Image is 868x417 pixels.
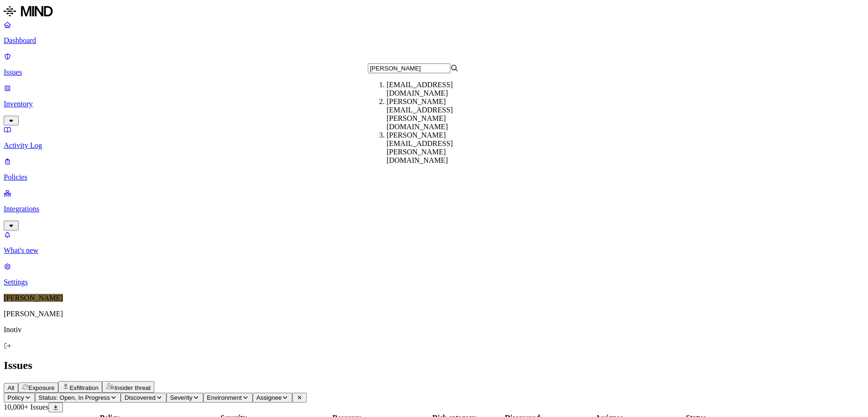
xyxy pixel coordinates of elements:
[4,4,53,19] img: MIND
[4,326,864,334] p: Inotiv
[4,359,864,372] h2: Issues
[4,84,864,124] a: Inventory
[4,173,864,181] p: Policies
[39,394,110,401] span: Status: Open, In Progress
[124,394,156,401] span: Discovered
[7,394,24,401] span: Policy
[4,230,864,255] a: What's new
[4,125,864,150] a: Activity Log
[4,278,864,286] p: Settings
[4,141,864,150] p: Activity Log
[4,21,864,45] a: Dashboard
[4,246,864,255] p: What's new
[4,4,864,21] a: MIND
[256,394,282,401] span: Assignee
[4,52,864,76] a: Issues
[386,97,477,131] div: [PERSON_NAME][EMAIL_ADDRESS][PERSON_NAME][DOMAIN_NAME]
[69,384,98,391] span: Exfiltration
[4,205,864,213] p: Integrations
[4,36,864,45] p: Dashboard
[170,394,193,401] span: Severity
[4,157,864,181] a: Policies
[207,394,242,401] span: Environment
[4,68,864,76] p: Issues
[368,63,450,73] input: Search
[4,100,864,108] p: Inventory
[28,384,55,391] span: Exposure
[4,262,864,286] a: Settings
[4,403,48,411] span: 10,000+ Issues
[7,384,14,391] span: All
[4,294,63,302] span: [PERSON_NAME]
[386,131,477,165] div: [PERSON_NAME][EMAIL_ADDRESS][PERSON_NAME][DOMAIN_NAME]
[386,81,477,97] div: [EMAIL_ADDRESS][DOMAIN_NAME]
[114,384,151,391] span: Insider threat
[4,189,864,229] a: Integrations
